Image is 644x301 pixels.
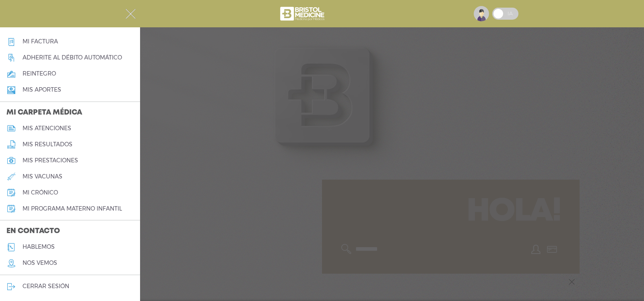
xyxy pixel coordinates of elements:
[23,54,122,61] h5: Adherite al débito automático
[474,6,489,21] img: profile-placeholder.svg
[23,157,78,164] h5: mis prestaciones
[23,125,71,132] h5: mis atenciones
[23,205,122,212] h5: mi programa materno infantil
[23,173,62,180] h5: mis vacunas
[23,86,61,93] h5: Mis aportes
[23,141,72,148] h5: mis resultados
[279,4,327,23] img: bristol-medicine-blanco.png
[23,70,56,77] h5: reintegro
[23,244,55,250] h5: hablemos
[23,260,57,266] h5: nos vemos
[23,189,58,196] h5: mi crónico
[23,283,69,290] h5: cerrar sesión
[126,9,136,19] img: Cober_menu-close-white.svg
[23,38,58,45] h5: Mi factura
